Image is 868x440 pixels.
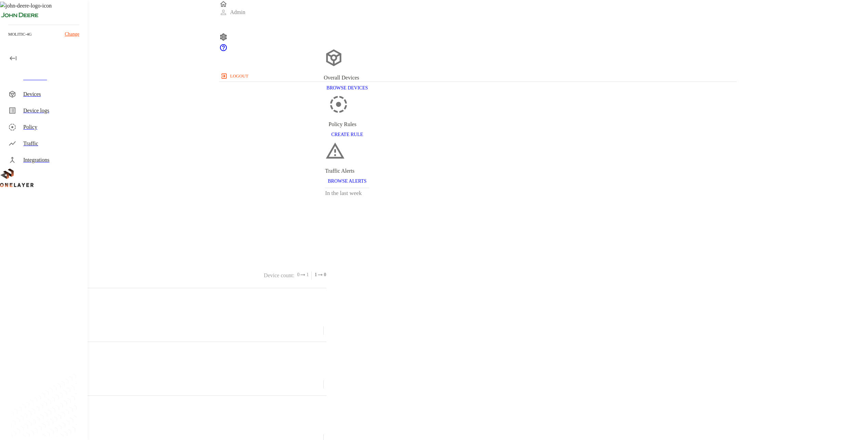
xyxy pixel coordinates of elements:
a: onelayer-support [219,47,228,53]
div: Traffic Alerts [325,167,369,175]
span: 1 [306,271,309,278]
div: Policy Rules [328,120,366,129]
button: BROWSE DEVICES [324,82,371,95]
p: Device count : [264,271,294,280]
span: 0 [297,271,299,278]
button: BROWSE ALERTS [325,175,369,188]
span: 1 [314,271,317,278]
p: Admin [230,8,245,16]
a: logout [219,71,737,82]
span: 0 [324,271,326,278]
span: Support Portal [219,47,228,53]
button: logout [219,71,251,82]
a: CREATE RULE [328,131,366,137]
a: BROWSE DEVICES [324,85,371,90]
a: BROWSE ALERTS [325,178,369,184]
button: CREATE RULE [328,129,366,141]
h3: In the last week [325,188,369,198]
